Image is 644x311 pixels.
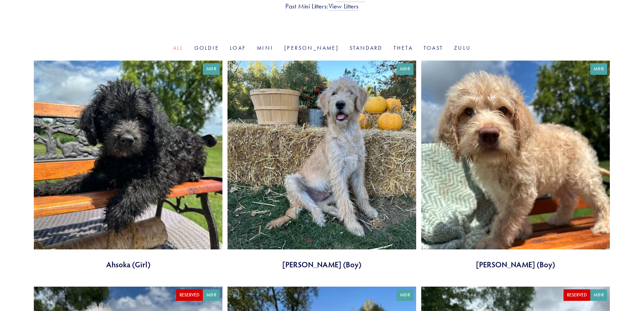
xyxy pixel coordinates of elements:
[454,45,471,51] a: Zulu
[284,45,339,51] a: [PERSON_NAME]
[424,45,443,51] a: Toast
[329,2,359,11] a: View Litters
[194,45,219,51] a: Goldie
[230,45,246,51] a: Loaf
[350,45,383,51] a: Standard
[393,45,413,51] a: Theta
[257,45,273,51] a: Mini
[173,45,184,51] a: All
